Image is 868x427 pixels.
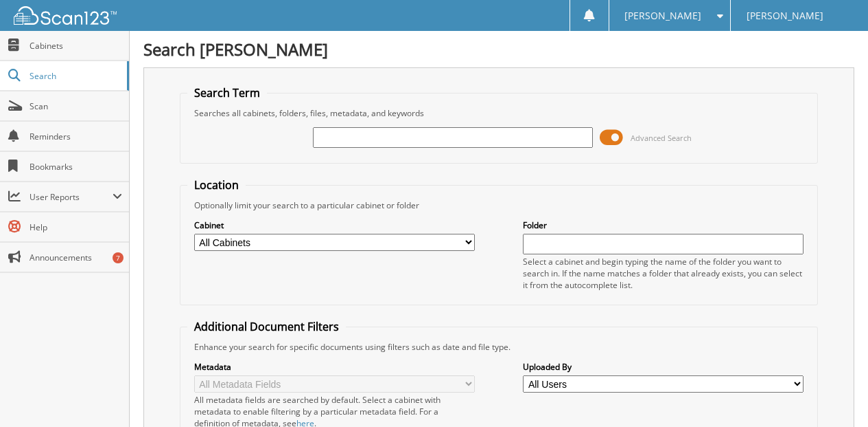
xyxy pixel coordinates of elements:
[143,38,854,61] h1: Search [PERSON_NAME]
[631,133,692,143] span: Advanced Search
[747,12,823,20] span: [PERSON_NAME]
[194,361,475,373] label: Metadata
[30,252,122,263] span: Announcements
[523,219,804,231] label: Folder
[523,361,804,373] label: Uploaded By
[187,107,810,119] div: Searches all cabinets, folders, files, metadata, and keywords
[14,6,117,25] img: scan123-logo-white.svg
[113,252,124,263] div: 7
[30,70,120,82] span: Search
[187,199,810,211] div: Optionally limit your search to a particular cabinet or folder
[187,177,246,193] legend: Location
[187,319,346,334] legend: Additional Document Filters
[523,256,804,291] div: Select a cabinet and begin typing the name of the folder you want to search in. If the name match...
[30,221,122,233] span: Help
[30,100,122,112] span: Scan
[30,191,113,203] span: User Reports
[194,219,475,231] label: Cabinet
[187,85,267,100] legend: Search Term
[624,12,701,20] span: [PERSON_NAME]
[30,161,122,173] span: Bookmarks
[30,131,122,142] span: Reminders
[30,40,122,52] span: Cabinets
[187,341,810,353] div: Enhance your search for specific documents using filters such as date and file type.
